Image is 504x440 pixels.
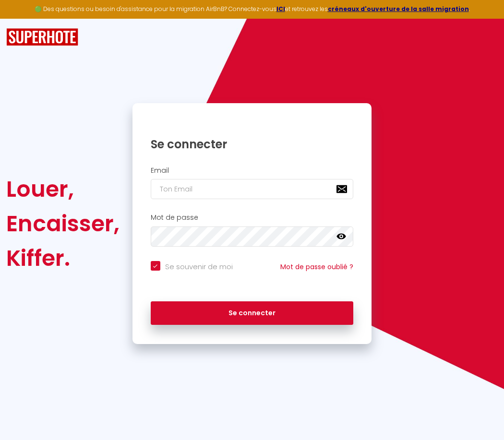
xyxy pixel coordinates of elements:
div: Encaisser, [6,206,120,241]
a: Mot de passe oublié ? [280,262,353,272]
button: Se connecter [151,301,354,325]
img: SuperHote logo [6,28,78,46]
h1: Se connecter [151,137,354,152]
h2: Email [151,166,354,175]
a: ICI [276,5,285,13]
div: Kiffer. [6,241,120,275]
a: créneaux d'ouverture de la salle migration [328,5,469,13]
input: Ton Email [151,179,354,199]
h2: Mot de passe [151,214,354,222]
div: Louer, [6,172,120,206]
